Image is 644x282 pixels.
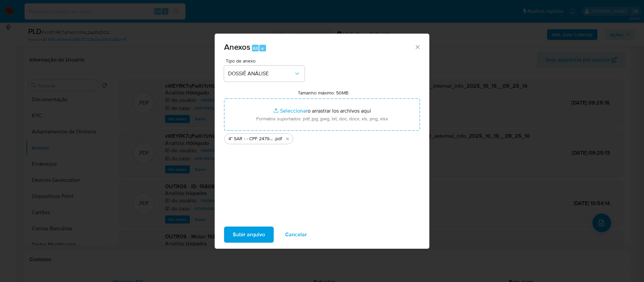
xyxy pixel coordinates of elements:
label: Tamanho máximo: 50MB [298,90,348,96]
span: .pdf [274,135,282,142]
button: Eliminar 4° SAR - - CPF 24797560843 - ALDO MARCEL SMEJOFF SAPIRO.pdf [283,135,291,143]
span: Tipo de anexo [226,58,306,63]
span: Anexos [224,41,250,53]
span: a [261,45,264,51]
span: Subir arquivo [233,227,265,242]
button: DOSSIÊ ANÁLISE [224,66,305,82]
span: Cancelar [285,227,307,242]
button: Subir arquivo [224,227,274,243]
span: DOSSIÊ ANÁLISE [228,70,294,77]
span: Alt [253,45,258,51]
span: 4° SAR - - CPF 24797560843 - [PERSON_NAME] [228,135,274,142]
button: Cerrar [414,44,420,50]
button: Cancelar [276,227,316,243]
ul: Archivos seleccionados [224,131,420,144]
